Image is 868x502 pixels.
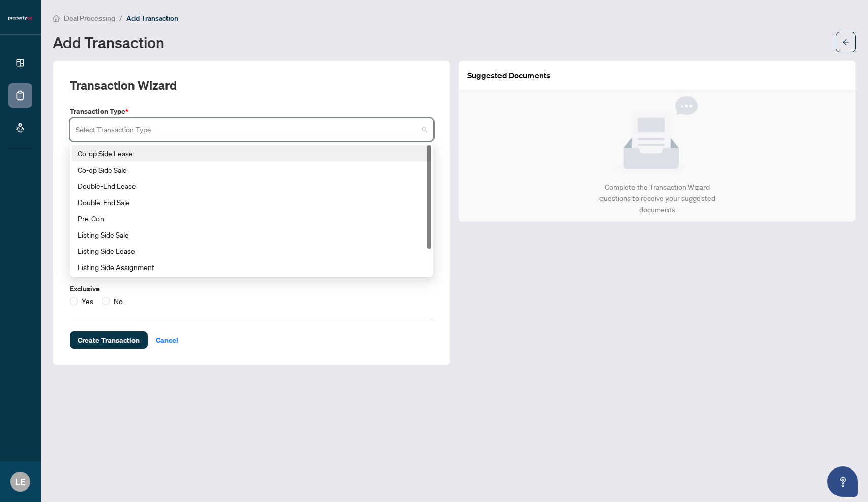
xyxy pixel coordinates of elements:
[156,332,178,348] span: Cancel
[78,213,425,224] div: Pre-Con
[72,226,431,243] div: Listing Side Sale
[78,245,425,256] div: Listing Side Lease
[78,148,425,159] div: Co-op Side Lease
[78,196,425,208] div: Double-End Sale
[70,77,177,93] h2: Transaction Wizard
[126,14,178,23] span: Add Transaction
[119,12,122,24] li: /
[53,34,164,50] h1: Add Transaction
[72,161,431,178] div: Co-op Side Sale
[8,15,32,21] img: logo
[467,69,550,82] article: Suggested Documents
[78,295,97,307] span: Yes
[64,14,115,23] span: Deal Processing
[827,466,858,497] button: Open asap
[72,259,431,275] div: Listing Side Assignment
[588,182,726,215] div: Complete the Transaction Wizard questions to receive your suggested documents
[72,210,431,226] div: Pre-Con
[78,164,425,175] div: Co-op Side Sale
[70,283,433,294] label: Exclusive
[70,106,433,117] label: Transaction Type
[148,331,186,349] button: Cancel
[78,261,425,273] div: Listing Side Assignment
[72,194,431,210] div: Double-End Sale
[78,332,140,348] span: Create Transaction
[617,96,698,174] img: Null State Icon
[53,15,60,22] span: home
[842,39,849,46] span: arrow-left
[72,178,431,194] div: Double-End Lease
[78,180,425,191] div: Double-End Lease
[72,243,431,259] div: Listing Side Lease
[78,229,425,240] div: Listing Side Sale
[110,295,127,307] span: No
[70,331,148,349] button: Create Transaction
[72,145,431,161] div: Co-op Side Lease
[15,475,26,489] span: LE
